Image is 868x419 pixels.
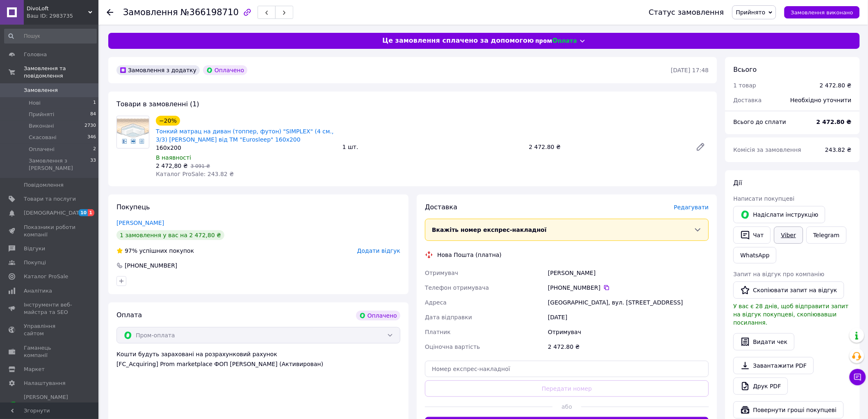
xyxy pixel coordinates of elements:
[107,8,113,16] div: Повернутися назад
[24,273,68,280] span: Каталог ProSale
[156,116,180,126] div: −20%
[774,227,803,244] a: Viber
[156,128,334,143] a: Тонкий матрац на диван (топпер, футон) "SIMPLEX" (4 см., 3/3) [PERSON_NAME] від ТМ "Eurosleep" 16...
[24,65,98,80] span: Замовлення та повідомлення
[116,230,224,240] div: 1 замовлення у вас на 2 472,80 ₴
[24,344,76,359] span: Гаманець компанії
[156,144,336,152] div: 160х200
[733,378,788,395] a: Друк PDF
[203,65,247,75] div: Оплачено
[116,360,400,368] div: [FC_Acquiring] Prom marketplace ФОП [PERSON_NAME] (Активирован)
[90,157,96,172] span: 33
[24,195,76,203] span: Товари та послуги
[733,401,844,419] button: Повернути гроші покупцеві
[825,147,852,153] span: 243.82 ₴
[546,310,710,325] div: [DATE]
[425,270,458,276] span: Отримувач
[78,209,88,216] span: 10
[125,247,137,254] span: 97%
[786,91,857,109] div: Необхідно уточнити
[671,67,709,73] time: [DATE] 17:48
[733,247,777,263] a: WhatsApp
[425,284,489,291] span: Телефон отримувача
[649,8,724,16] div: Статус замовлення
[546,339,710,354] div: 2 472.80 ₴
[425,314,472,321] span: Дата відправки
[435,251,504,259] div: Нова Пошта (платна)
[156,171,234,177] span: Каталог ProSale: 243.82 ₴
[29,146,55,153] span: Оплачені
[116,247,194,255] div: успішних покупок
[692,139,709,155] a: Редагувати
[4,29,97,44] input: Пошук
[733,147,802,153] span: Комісія за замовлення
[29,99,41,107] span: Нові
[93,99,96,107] span: 1
[425,329,451,335] span: Платник
[116,203,150,211] span: Покупець
[191,163,210,169] span: 3 091 ₴
[29,157,90,172] span: Замовлення з [PERSON_NAME]
[85,122,96,130] span: 2730
[123,7,178,17] span: Замовлення
[124,261,178,270] div: [PHONE_NUMBER]
[24,51,47,58] span: Головна
[24,323,76,337] span: Управління сайтом
[425,343,480,350] span: Оціночна вартість
[733,227,771,244] button: Чат
[546,266,710,280] div: [PERSON_NAME]
[816,119,852,125] b: 2 472.80 ₴
[87,134,96,141] span: 346
[116,100,199,108] span: Товари в замовленні (1)
[432,227,547,233] span: Вкажіть номер експрес-накладної
[116,350,400,368] div: Кошти будуть зараховані на розрахунковий рахунок
[806,227,847,244] a: Telegram
[791,9,853,16] span: Замовлення виконано
[90,111,96,118] span: 84
[736,9,765,16] span: Прийнято
[674,204,709,211] span: Редагувати
[382,36,534,46] span: Це замовлення сплачено за допомогою
[733,119,786,125] span: Всього до сплати
[546,295,710,310] div: [GEOGRAPHIC_DATA], вул. [STREET_ADDRESS]
[425,361,709,377] input: Номер експрес-накладної
[820,81,852,89] div: 2 472.80 ₴
[733,271,825,277] span: Запит на відгук про компанію
[733,82,756,89] span: 1 товар
[24,259,46,266] span: Покупці
[733,282,844,299] button: Скопіювати запит на відгук
[24,394,76,416] span: [PERSON_NAME] та рахунки
[117,116,149,148] img: Тонкий матрац на диван (топпер, футон) "SIMPLEX" (4 см., 3/3) Жакардовий чохол від ТМ "Eurosleep"...
[733,97,762,103] span: Доставка
[29,111,54,118] span: Прийняті
[357,247,400,254] span: Додати відгук
[116,220,164,226] a: [PERSON_NAME]
[733,66,757,73] span: Всього
[733,179,742,187] span: Дії
[733,333,795,350] button: Видати чек
[733,195,795,202] span: Написати покупцеві
[548,284,709,292] div: [PHONE_NUMBER]
[733,357,814,374] a: Завантажити PDF
[27,12,98,20] div: Ваш ID: 2983735
[29,122,54,130] span: Виконані
[88,209,94,216] span: 1
[425,299,447,306] span: Адреса
[24,245,45,252] span: Відгуки
[553,403,581,411] span: або
[24,287,52,295] span: Аналітика
[116,65,200,75] div: Замовлення з додатку
[850,369,866,385] button: Чат з покупцем
[24,301,76,316] span: Інструменти веб-майстра та SEO
[24,181,64,189] span: Повідомлення
[180,7,239,17] span: №366198710
[339,141,526,153] div: 1 шт.
[733,303,849,326] span: У вас є 28 днів, щоб відправити запит на відгук покупцеві, скопіювавши посилання.
[116,311,142,319] span: Оплата
[24,87,58,94] span: Замовлення
[156,163,188,169] span: 2 472,80 ₴
[24,224,76,238] span: Показники роботи компанії
[29,134,57,141] span: Скасовані
[525,141,689,153] div: 2 472.80 ₴
[546,325,710,339] div: Отримувач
